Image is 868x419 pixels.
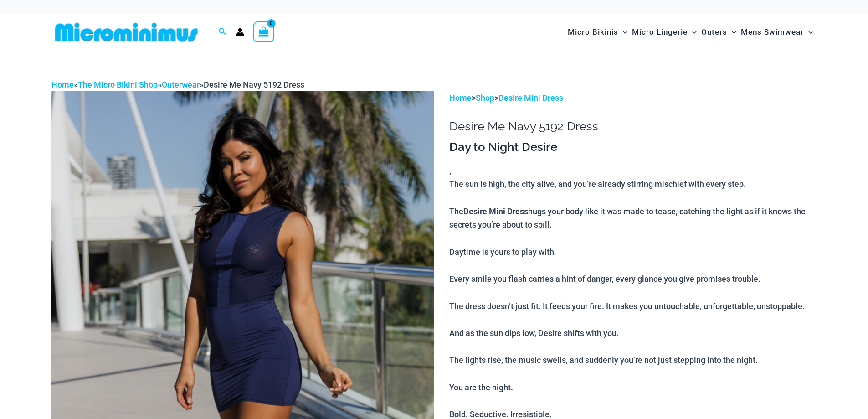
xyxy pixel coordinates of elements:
nav: Site Navigation [564,17,817,47]
a: Home [449,93,472,103]
a: OutersMenu ToggleMenu Toggle [699,18,739,46]
span: » » » [51,80,304,89]
span: Desire Me Navy 5192 Dress [204,80,304,89]
h3: Day to Night Desire [449,140,817,155]
a: Micro LingerieMenu ToggleMenu Toggle [630,18,699,46]
a: Account icon link [236,28,244,36]
b: Desire Mini Dress [463,206,528,217]
img: MM SHOP LOGO FLAT [51,22,201,42]
a: Home [51,80,74,89]
span: Micro Bikinis [568,21,618,44]
a: Outerwear [162,80,200,89]
a: Desire Mini Dress [498,93,563,103]
a: Search icon link [219,26,227,38]
h1: Desire Me Navy 5192 Dress [449,119,817,134]
a: Shop [476,93,494,103]
a: View Shopping Cart, empty [253,21,274,42]
a: The Micro Bikini Shop [78,80,158,89]
span: Menu Toggle [727,21,736,44]
span: Mens Swimwear [741,21,804,44]
span: Outers [701,21,727,44]
a: Mens SwimwearMenu ToggleMenu Toggle [739,18,815,46]
span: Micro Lingerie [632,21,688,44]
span: Menu Toggle [804,21,813,44]
p: > > [449,91,817,105]
span: Menu Toggle [688,21,697,44]
span: Menu Toggle [618,21,627,44]
a: Micro BikinisMenu ToggleMenu Toggle [565,18,630,46]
